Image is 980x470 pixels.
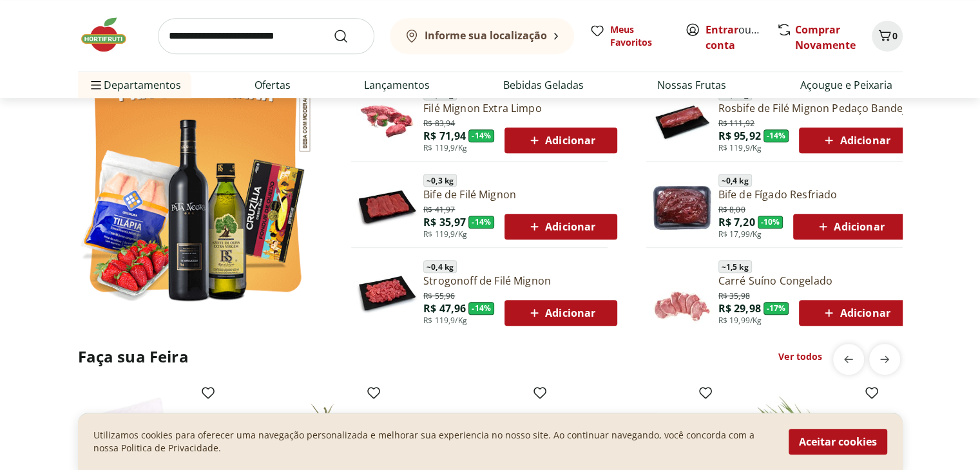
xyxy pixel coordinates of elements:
[793,214,906,240] button: Adicionar
[610,23,669,49] span: Meus Favoritos
[718,174,752,187] span: ~ 0,4 kg
[706,23,776,52] a: Criar conta
[423,215,466,229] span: R$ 35,97
[718,301,761,315] span: R$ 29,98
[821,133,890,148] span: Adicionar
[423,101,617,115] a: Filé Mignon Extra Limpo
[718,260,752,273] span: ~ 1,5 kg
[423,229,467,240] span: R$ 119,9/Kg
[833,344,864,375] button: previous
[333,28,364,44] button: Submit Search
[356,262,418,324] img: Principal
[504,214,617,240] button: Adicionar
[706,22,763,53] span: ou
[423,288,455,301] span: R$ 55,96
[651,176,713,238] img: Bife de Fígado Resfriado
[795,23,856,52] a: Comprar Novamente
[503,77,584,93] a: Bebidas Geladas
[526,219,595,234] span: Adicionar
[390,18,574,54] button: Informe sua localização
[718,202,745,215] span: R$ 8,00
[718,143,762,153] span: R$ 119,9/Kg
[526,305,595,321] span: Adicionar
[590,23,669,49] a: Meus Favoritos
[423,315,467,326] span: R$ 119,9/Kg
[651,89,713,151] img: Principal
[356,89,418,151] img: Filé Mignon Extra Limpo
[158,18,374,54] input: search
[758,216,783,229] span: - 10 %
[789,429,887,455] button: Aceitar cookies
[718,215,755,229] span: R$ 7,20
[78,346,189,367] h2: Faça sua Feira
[526,133,595,148] span: Adicionar
[718,274,912,288] a: Carré Suíno Congelado
[815,219,884,234] span: Adicionar
[423,143,467,153] span: R$ 119,9/Kg
[468,302,494,315] span: - 14 %
[423,202,455,215] span: R$ 41,97
[869,344,900,375] button: next
[423,129,466,143] span: R$ 71,94
[892,30,898,42] span: 0
[423,274,617,288] a: Strogonoff de Filé Mignon
[88,70,181,100] span: Departamentos
[423,301,466,315] span: R$ 47,96
[93,429,773,455] p: Utilizamos cookies para oferecer uma navegação personalizada e melhorar sua experiencia no nosso ...
[799,300,912,326] button: Adicionar
[504,127,617,153] button: Adicionar
[423,260,457,273] span: ~ 0,4 kg
[718,129,761,143] span: R$ 95,92
[764,129,789,142] span: - 14 %
[364,77,430,93] a: Lançamentos
[423,174,457,187] span: ~ 0,3 kg
[468,129,494,142] span: - 14 %
[78,15,142,54] img: Hortifruti
[423,116,455,129] span: R$ 83,94
[504,300,617,326] button: Adicionar
[718,187,907,202] a: Bife de Fígado Resfriado
[718,229,762,240] span: R$ 17,99/Kg
[718,315,762,326] span: R$ 19,99/Kg
[718,116,754,129] span: R$ 111,92
[718,101,912,115] a: Rosbife de Filé Mignon Pedaço Bandeja
[356,176,418,238] img: Principal
[468,216,494,229] span: - 14 %
[800,77,892,93] a: Açougue e Peixaria
[778,350,822,363] a: Ver todos
[425,28,547,42] b: Informe sua localização
[764,302,789,315] span: - 17 %
[423,187,617,202] a: Bife de Filé Mignon
[651,262,713,324] img: Principal
[657,77,726,93] a: Nossas Frutas
[718,288,750,301] span: R$ 35,98
[255,77,291,93] a: Ofertas
[706,23,738,37] a: Entrar
[821,305,890,321] span: Adicionar
[872,21,903,52] button: Carrinho
[799,127,912,153] button: Adicionar
[88,70,104,100] button: Menu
